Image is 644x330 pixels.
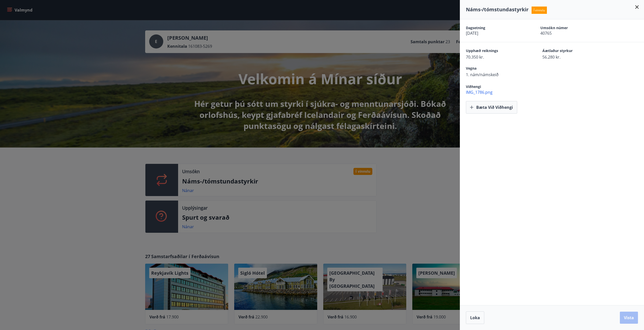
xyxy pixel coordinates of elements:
span: Umsókn númer [540,25,597,30]
span: IMG_1786.png [466,89,644,95]
span: Upphæð reiknings [466,48,525,54]
span: Í vinnslu [532,7,547,14]
span: Vegna [466,66,525,72]
span: Náms-/tómstundastyrkir [466,6,529,13]
span: 70.350 kr. [466,54,525,60]
span: 1. nám/námskeið [466,72,525,77]
span: 40765 [540,30,597,36]
span: Dagsetning [466,25,523,30]
button: Loka [466,311,484,324]
span: 56.280 kr. [542,54,601,60]
span: Viðhengi [466,84,481,89]
span: Loka [470,315,480,320]
span: Áætlaður styrkur [542,48,601,54]
button: Bæta við viðhengi [466,101,517,114]
span: [DATE] [466,30,523,36]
